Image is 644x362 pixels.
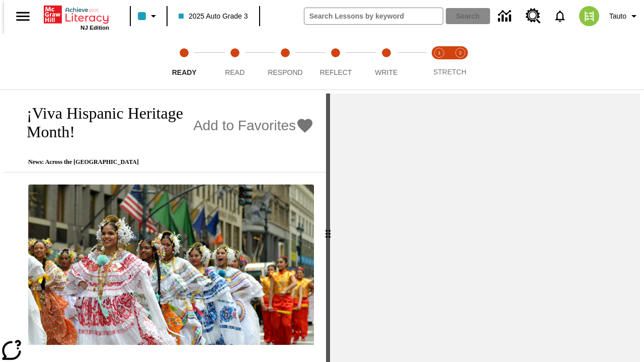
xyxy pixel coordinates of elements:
text: 1 [438,50,440,55]
span: Read [225,68,245,76]
span: Reflect [320,68,352,76]
div: reading [4,94,326,357]
span: 2025 Auto Grade 3 [179,11,248,22]
img: A photograph of Hispanic women participating in a parade celebrating Hispanic culture. The women ... [28,185,314,345]
h1: ¡Viva Hispanic Heritage Month! [16,104,188,141]
input: search field [304,8,443,24]
a: Notifications [547,3,573,29]
span: Tauto [609,11,626,22]
button: Respond step 3 of 5 [256,34,314,89]
button: Stretch Respond step 2 of 2 [446,34,475,89]
span: Add to Favorites [193,118,296,134]
button: Reflect step 4 of 5 [306,34,365,89]
div: activity [330,94,640,362]
button: Profile/Settings [605,7,644,25]
button: Select a new avatar [573,3,605,29]
button: Stretch Read step 1 of 2 [425,34,454,89]
button: Read step 2 of 5 [205,34,264,89]
div: Home [44,4,109,31]
button: Write step 5 of 5 [357,34,416,89]
span: NJ Edition [80,25,109,31]
span: Respond [268,68,302,76]
span: Ready [172,68,197,76]
button: Ready step 1 of 5 [155,34,213,89]
button: Add to Favorites - ¡Viva Hispanic Heritage Month! [193,117,314,135]
img: avatar image [579,6,599,26]
a: Resource Center, Will open in new tab [520,3,547,30]
p: News: Across the [GEOGRAPHIC_DATA] [16,158,314,166]
text: 2 [459,50,461,55]
span: STRETCH [433,68,466,76]
div: Press Enter or Spacebar and then press right and left arrow keys to move the slider [326,94,330,362]
button: Class color is light blue. Change class color [134,7,164,25]
span: Write [375,68,397,76]
button: Open side menu [8,2,38,31]
a: Data Center [492,3,520,30]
